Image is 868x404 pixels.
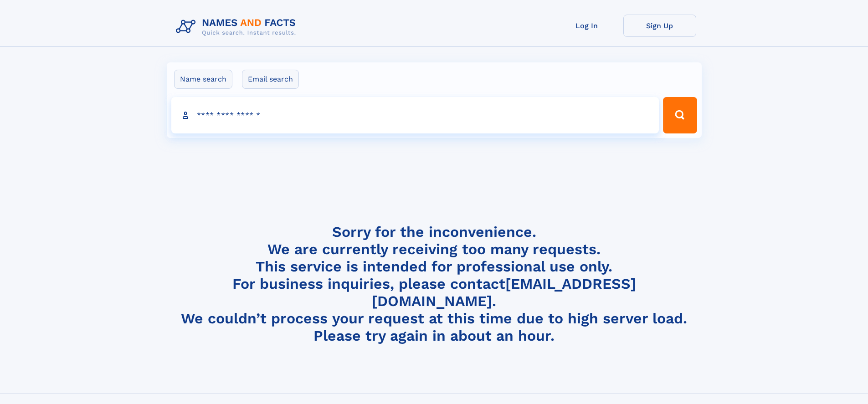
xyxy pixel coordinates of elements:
[550,15,623,37] a: Log In
[171,97,659,133] input: search input
[172,15,303,39] img: Logo Names and Facts
[174,70,232,89] label: Name search
[172,223,696,345] h4: Sorry for the inconvenience. We are currently receiving too many requests. This service is intend...
[242,70,299,89] label: Email search
[372,275,636,310] a: [EMAIL_ADDRESS][DOMAIN_NAME]
[663,97,697,133] button: Search Button
[623,15,696,37] a: Sign Up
